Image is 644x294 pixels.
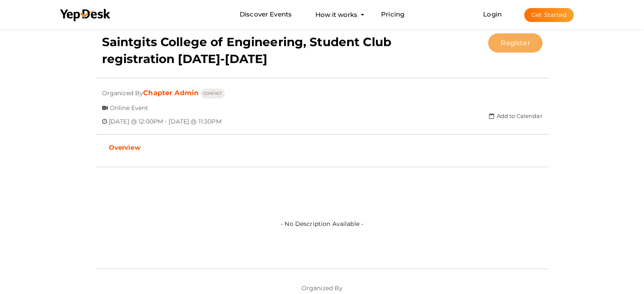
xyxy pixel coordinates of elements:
[524,8,574,22] button: Get Started
[110,98,149,112] span: Online Event
[109,143,141,151] b: Overview
[489,113,542,119] a: Add to Calendar
[301,278,343,292] label: Organized By
[102,35,391,66] b: Saintgits College of Engineering, Student Club registration [DATE]-[DATE]
[281,176,363,230] label: - No Description Available -
[143,89,199,97] a: Chapter Admin
[109,111,221,125] span: [DATE] @ 12:00PM - [DATE] @ 11:30PM
[240,7,292,22] a: Discover Events
[488,33,542,52] button: Register
[102,137,147,158] a: Overview
[102,83,144,97] span: Organized By
[313,7,360,22] button: How it works
[381,7,404,22] a: Pricing
[200,88,225,99] button: CONTACT
[483,10,502,18] a: Login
